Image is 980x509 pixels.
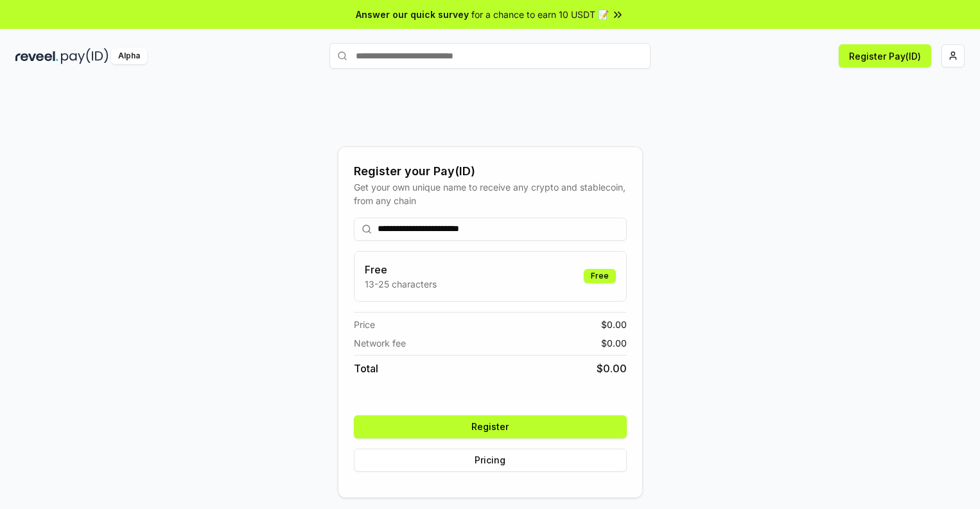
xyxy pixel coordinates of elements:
[15,48,58,64] img: reveel_dark
[365,262,437,277] h3: Free
[365,277,437,291] p: 13-25 characters
[354,162,627,180] div: Register your Pay(ID)
[354,336,406,350] span: Network fee
[354,415,627,438] button: Register
[839,44,931,67] button: Register Pay(ID)
[111,48,147,64] div: Alpha
[356,8,469,21] span: Answer our quick survey
[471,8,609,21] span: for a chance to earn 10 USDT 📝
[601,318,627,331] span: $ 0.00
[354,318,375,331] span: Price
[354,361,378,376] span: Total
[597,361,627,376] span: $ 0.00
[354,449,627,472] button: Pricing
[61,48,109,64] img: pay_id
[584,269,616,283] div: Free
[354,180,627,207] div: Get your own unique name to receive any crypto and stablecoin, from any chain
[601,336,627,350] span: $ 0.00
